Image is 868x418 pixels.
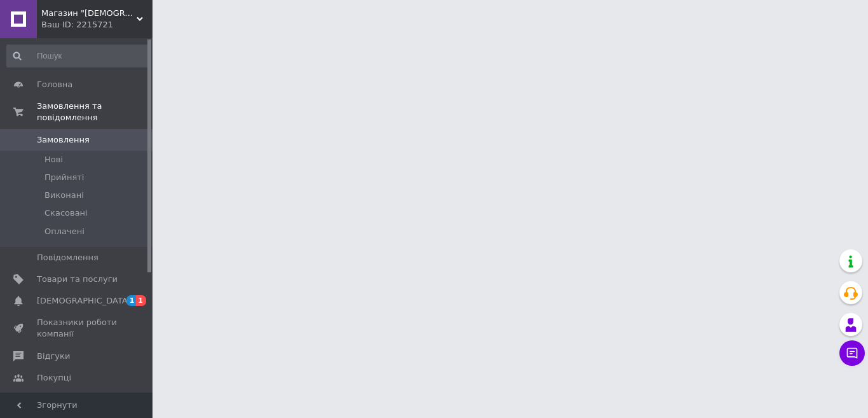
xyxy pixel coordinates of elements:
span: Товари та послуги [37,274,118,285]
span: Повідомлення [37,252,98,263]
button: Чат з покупцем [839,340,865,366]
span: 1 [136,295,146,306]
span: Нові [44,154,63,165]
span: Замовлення [37,134,90,146]
span: Прийняті [44,172,84,183]
span: Виконані [44,190,84,201]
span: Головна [37,79,72,90]
span: Показники роботи компанії [37,317,118,340]
span: Відгуки [37,351,70,362]
span: Магазин "LADY" [41,8,137,19]
span: Покупці [37,372,71,384]
span: Оплачені [44,226,85,237]
span: Скасовані [44,207,88,219]
span: 1 [126,295,137,306]
input: Пошук [6,45,150,67]
span: Замовлення та повідомлення [37,101,153,123]
span: [DEMOGRAPHIC_DATA] [37,295,131,307]
div: Ваш ID: 2215721 [41,19,153,31]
